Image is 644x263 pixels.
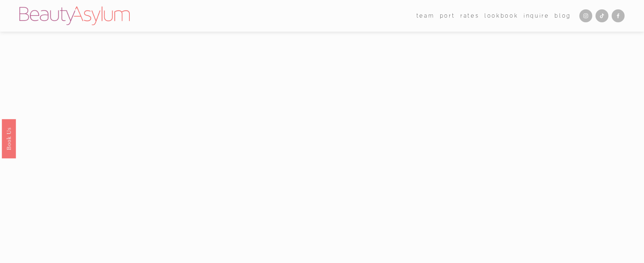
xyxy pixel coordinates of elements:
a: Instagram [579,9,592,22]
a: Rates [460,10,479,21]
a: Facebook [612,9,625,22]
span: team [417,11,435,21]
a: Blog [555,10,571,21]
a: folder dropdown [417,10,435,21]
a: Inquire [524,10,549,21]
img: Beauty Asylum | Bridal Hair &amp; Makeup Charlotte &amp; Atlanta [19,6,130,25]
a: port [440,10,455,21]
a: Lookbook [484,10,519,21]
a: TikTok [595,9,608,22]
a: Book Us [2,119,16,158]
